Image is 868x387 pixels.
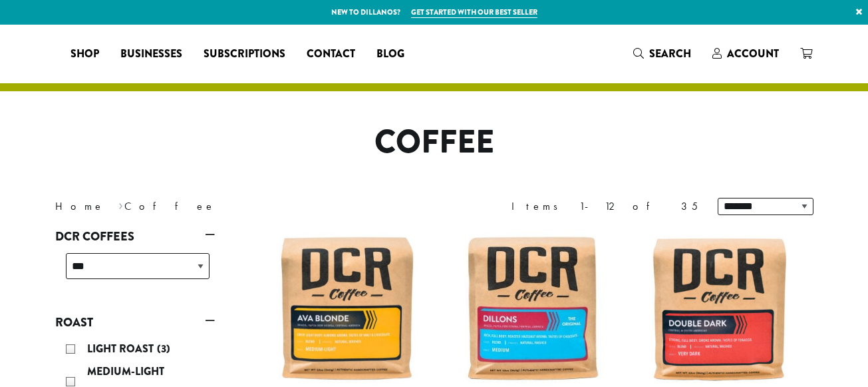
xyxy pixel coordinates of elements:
[87,341,157,356] span: Light Roast
[45,123,823,162] h1: Coffee
[511,198,698,214] div: Items 1-12 of 35
[307,46,355,63] span: Contact
[120,46,182,63] span: Businesses
[376,46,404,63] span: Blog
[204,46,285,63] span: Subscriptions
[118,194,123,214] span: ›
[411,7,537,18] a: Get started with our best seller
[71,46,99,63] span: Shop
[157,341,170,356] span: (3)
[55,199,104,213] a: Home
[55,198,414,214] nav: Breadcrumb
[55,248,215,295] div: DCR Coffees
[60,43,110,65] a: Shop
[649,46,691,61] span: Search
[55,311,215,334] a: Roast
[55,225,215,248] a: DCR Coffees
[643,232,796,385] img: Double-Dark-12oz-300x300.jpg
[623,43,702,65] a: Search
[727,46,779,61] span: Account
[271,232,424,385] img: Ava-Blonde-12oz-1-300x300.jpg
[457,232,610,385] img: Dillons-12oz-300x300.jpg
